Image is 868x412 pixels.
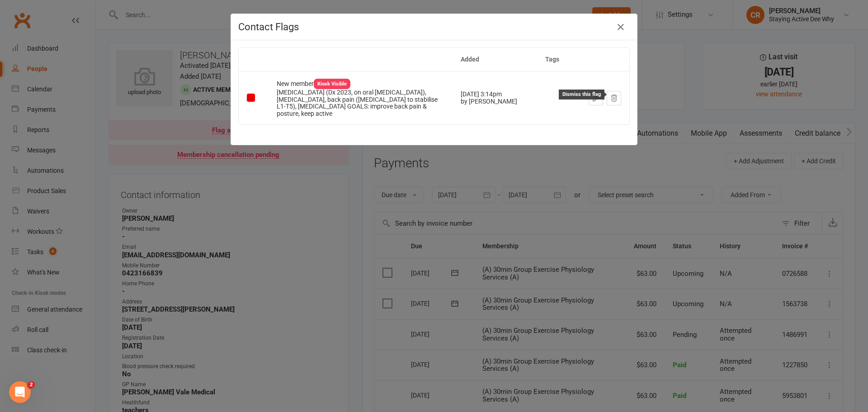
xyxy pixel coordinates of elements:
div: [MEDICAL_DATA] (Dx 2023, on oral [MEDICAL_DATA]), [MEDICAL_DATA], back pain ([MEDICAL_DATA] to st... [277,89,444,117]
span: 2 [28,381,35,388]
th: Added [453,48,537,71]
span: New member [277,80,350,87]
button: Dismiss this flag [607,91,621,105]
iframe: Intercom live chat [9,381,31,403]
button: Close [613,20,628,34]
th: Tags [537,48,572,71]
h4: Contact Flags [238,21,630,33]
div: Kiosk Visible [314,79,350,89]
td: [DATE] 3:14pm by [PERSON_NAME] [453,71,537,124]
div: Dismiss this flag [559,90,604,99]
